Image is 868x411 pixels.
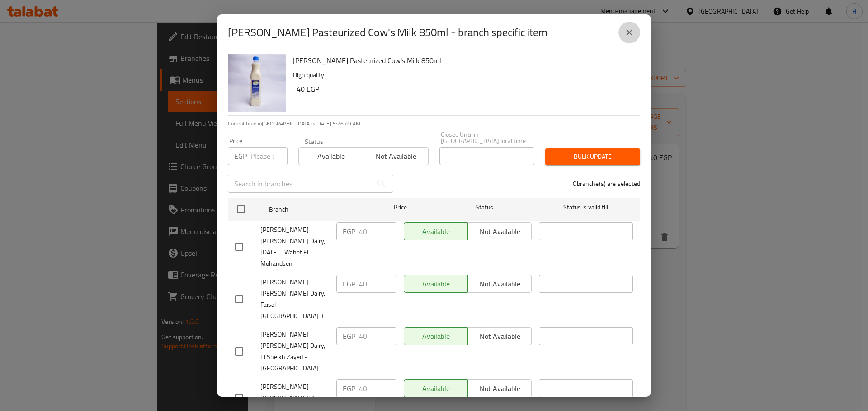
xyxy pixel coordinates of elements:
p: EGP [343,278,355,289]
img: Sarah Elbatta Pasteurized Cow's Milk 850ml [228,54,286,112]
span: Branch [269,204,363,215]
span: Status [438,202,532,213]
h6: [PERSON_NAME] Pasteurized Cow's Milk 850ml [293,54,633,67]
input: Please enter price [359,327,396,345]
button: Available [298,147,363,165]
button: Bulk update [545,148,640,165]
p: 0 branche(s) are selected [573,179,640,188]
span: Not available [367,150,425,163]
input: Please enter price [359,222,396,240]
p: High quality [293,69,633,81]
input: Please enter price [359,379,396,397]
p: EGP [343,331,355,342]
p: Current time in [GEOGRAPHIC_DATA] is [DATE] 5:26:49 AM [228,120,640,128]
input: Please enter price [250,147,288,165]
input: Search in branches [228,175,373,193]
span: Status is valid till [539,202,633,213]
h6: 40 EGP [297,83,633,95]
p: EGP [343,383,355,394]
button: Not available [363,147,428,165]
h2: [PERSON_NAME] Pasteurized Cow's Milk 850ml - branch specific item [228,25,547,40]
p: EGP [234,151,247,162]
button: close [618,22,640,43]
input: Please enter price [359,275,396,293]
span: Price [370,202,430,213]
span: [PERSON_NAME] [PERSON_NAME] Dairy, [DATE] - Wahet El Mohandsen [260,224,329,269]
p: EGP [343,226,355,237]
span: [PERSON_NAME] [PERSON_NAME] Dairy, El Sheikh Zayed - [GEOGRAPHIC_DATA] [260,329,329,374]
span: Available [302,150,360,163]
span: Bulk update [552,151,633,162]
span: [PERSON_NAME] [PERSON_NAME] Dairy. Faisal - [GEOGRAPHIC_DATA] 3 [260,277,329,322]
